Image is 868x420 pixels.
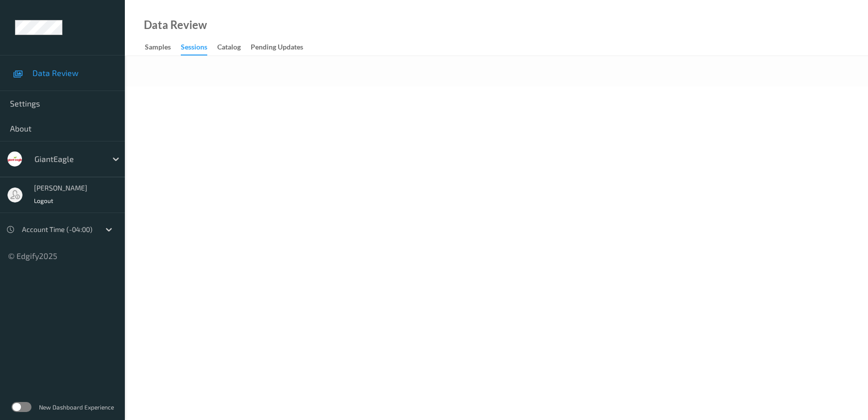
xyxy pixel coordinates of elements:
div: Data Review [144,20,207,30]
a: Samples [145,40,181,54]
a: Pending Updates [251,40,313,54]
a: Sessions [181,40,217,55]
div: Samples [145,42,171,54]
div: Pending Updates [251,42,303,54]
div: Sessions [181,42,207,55]
a: Catalog [217,40,251,54]
div: Catalog [217,42,241,54]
